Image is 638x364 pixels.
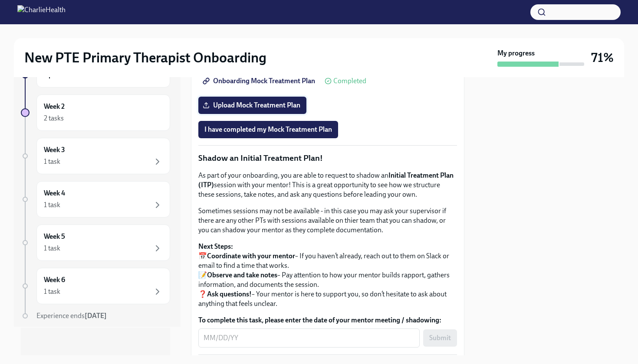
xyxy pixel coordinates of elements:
img: CharlieHealth [17,5,66,19]
p: 📅 – If you haven’t already, reach out to them on Slack or email to find a time that works. 📝 – Pa... [198,242,457,309]
a: Week 41 task [21,181,170,218]
strong: Observe and take notes [207,271,277,279]
label: To complete this task, please enter the date of your mentor meeting / shadowing: [198,315,457,325]
h6: Week 6 [44,275,65,285]
button: I have completed my Mock Treatment Plan [198,121,338,138]
h6: Week 5 [44,232,65,241]
div: 1 task [44,200,60,210]
a: Week 22 tasks [21,94,170,131]
strong: My progress [497,49,535,58]
span: Experience ends [36,312,107,320]
strong: Initial Treatment Plan (ITP) [198,171,454,189]
h6: Week 2 [44,102,65,111]
span: Completed [333,78,366,84]
div: 1 task [44,157,60,166]
span: I have completed my Mock Treatment Plan [204,125,332,134]
a: Week 51 task [21,224,170,261]
div: 1 task [44,287,60,296]
a: Week 31 task [21,138,170,174]
h6: Week 3 [44,145,65,155]
a: Onboarding Mock Treatment Plan [198,72,321,90]
p: Sometimes sessions may not be available - in this case you may ask your supervisor if there are a... [198,206,457,235]
p: As part of your onboarding, you are able to request to shadow an session with your mentor! This i... [198,171,457,199]
div: 1 task [44,244,60,253]
strong: [DATE] [85,312,107,320]
h3: 71% [591,50,614,65]
strong: Coordinate with your mentor [207,252,295,260]
strong: Ask questions! [207,290,252,298]
p: Shadow an Initial Treatment Plan! [198,153,457,164]
span: Onboarding Mock Treatment Plan [204,77,315,85]
div: 2 tasks [44,114,64,123]
strong: Next Steps: [198,242,233,250]
h2: New PTE Primary Therapist Onboarding [24,49,266,66]
h6: Week 4 [44,188,65,198]
label: Upload Mock Treatment Plan [198,97,306,114]
span: Upload Mock Treatment Plan [204,101,300,110]
a: Week 61 task [21,268,170,304]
